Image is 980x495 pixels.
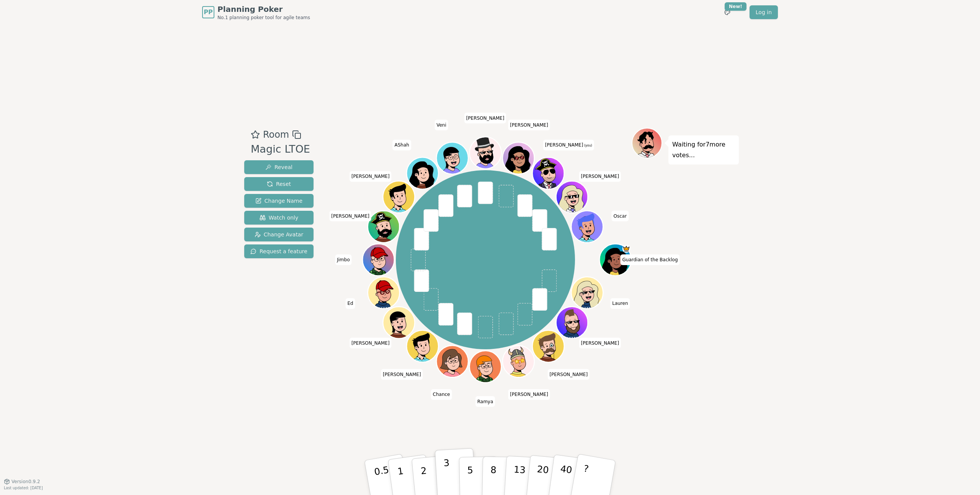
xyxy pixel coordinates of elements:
button: Watch only [244,211,314,225]
span: Click to change your name [434,120,448,130]
span: Click to change your name [335,254,352,265]
button: Add as favourite [251,128,260,142]
span: Click to change your name [346,298,355,309]
button: Click to change your avatar [533,158,563,188]
button: Change Avatar [244,228,314,241]
span: Last updated: [DATE] [4,486,43,490]
button: Reset [244,177,314,191]
span: Click to change your name [329,211,371,221]
span: Version 0.9.2 [11,479,40,485]
span: Click to change your name [393,140,411,150]
span: Click to change your name [610,298,630,309]
span: Click to change your name [579,171,621,182]
button: New! [720,5,734,19]
div: New! [725,2,746,11]
span: Watch only [260,214,299,221]
span: Click to change your name [612,211,629,221]
span: Click to change your name [431,389,452,400]
span: Click to change your name [579,338,621,348]
span: Click to change your name [350,171,392,182]
div: Magic LTOE [251,142,310,157]
button: Request a feature [244,244,314,258]
span: Click to change your name [381,369,423,380]
span: Change Avatar [255,231,304,238]
span: Click to change your name [508,120,550,130]
span: Planning Poker [217,4,310,15]
span: Request a feature [250,247,307,255]
span: Click to change your name [464,113,506,124]
button: Version0.9.2 [4,479,40,485]
span: (you) [583,144,592,147]
span: Click to change your name [475,396,495,407]
button: Change Name [244,194,314,208]
span: Click to change your name [543,140,594,150]
span: Click to change your name [508,389,550,400]
span: Reset [267,180,291,188]
span: Guardian of the Backlog is the host [622,245,630,253]
span: Click to change your name [620,254,679,265]
button: Reveal [244,160,314,174]
p: Waiting for 7 more votes... [672,139,735,161]
span: No.1 planning poker tool for agile teams [217,15,310,21]
a: Log in [750,5,778,19]
span: Click to change your name [547,369,590,380]
span: PP [204,8,212,17]
a: PPPlanning PokerNo.1 planning poker tool for agile teams [202,4,310,21]
span: Click to change your name [350,338,392,348]
span: Reveal [265,163,292,171]
span: Room [263,128,289,142]
span: Change Name [255,197,302,205]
